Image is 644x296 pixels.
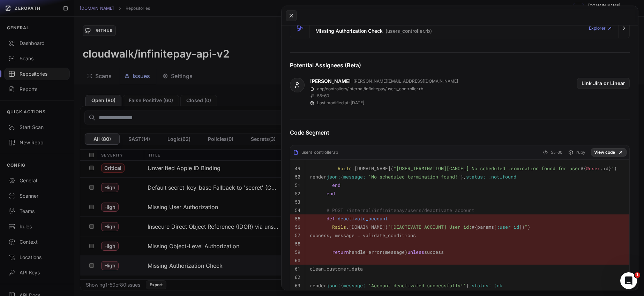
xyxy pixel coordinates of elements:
code: .[DOMAIN_NAME]( ) [310,224,530,230]
span: ruby [576,150,585,155]
code: 55 [295,215,300,222]
code: 51 [295,182,300,188]
code: 57 [295,232,300,238]
span: status: [472,282,491,289]
code: 60 [295,257,300,264]
code: clean_customer_data [310,266,363,272]
span: deactivate_account [338,215,388,222]
code: 62 [295,274,300,280]
span: "[DEACTIVATE ACCOUNT] User id: " [388,224,527,230]
code: handle_error(message) success [310,249,444,255]
code: 52 [295,190,300,197]
code: success, message = validate_conditions [310,232,416,238]
span: #{ .id} [581,165,611,172]
code: 50 [295,174,300,180]
span: 'No scheduled termination found!' [368,174,460,180]
span: 'Account deactivated successfully!' [368,282,466,289]
iframe: Intercom live chat [620,272,637,289]
p: 55 - 60 [317,93,329,99]
h4: Code Segment [290,128,630,137]
code: 59 [295,249,300,255]
span: # POST /internal/infinitepay/users/deactivate_account [327,207,474,213]
span: 55-60 [551,148,562,157]
code: render { }, [310,282,502,289]
button: Link Jira or Linear [577,78,630,89]
code: 54 [295,207,300,213]
code: 56 [295,224,300,230]
span: :ok [494,282,502,289]
p: app/controllers/internal/infinitepay/users_controller.rb [317,86,423,92]
span: message: [343,174,366,180]
span: Rails [338,165,352,172]
p: Last modified at: [DATE] [317,100,364,106]
span: :user_id [497,224,519,230]
span: Rails [332,224,346,230]
span: unless [407,249,424,255]
code: .[DOMAIN_NAME]( ) [310,165,617,172]
a: View code [591,148,627,157]
span: @user [586,165,600,172]
a: [PERSON_NAME] [310,78,351,85]
code: 49 [295,165,300,172]
span: end [327,190,335,197]
code: 53 [295,199,300,205]
div: users_controller.rb [293,150,338,155]
span: "[USER_TERMINATION][CANCEL] No scheduled termination found for user " [394,165,614,172]
code: 58 [295,241,300,247]
span: message: [343,282,366,289]
span: json: [327,282,340,289]
span: #{params[ ]} [472,224,525,230]
span: json: [327,174,340,180]
code: 63 [295,282,300,289]
code: 61 [295,266,300,272]
span: status: [466,174,486,180]
span: return [332,249,349,255]
span: 1 [635,272,640,278]
span: :not_found [488,174,516,180]
span: end [332,182,340,188]
span: def [327,215,335,222]
code: render { }, [310,174,516,180]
